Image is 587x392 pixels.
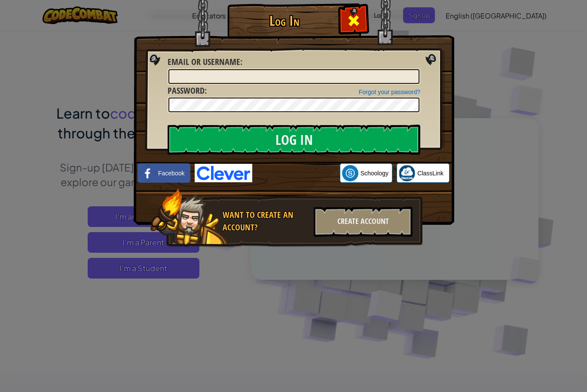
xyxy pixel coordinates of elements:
[158,169,184,178] span: Facebook
[314,207,413,237] div: Create Account
[195,164,252,182] img: clever-logo-blue.png
[168,56,242,68] label: :
[252,164,340,183] iframe: Sign in with Google Button
[359,89,420,95] a: Forgot your password?
[229,13,339,28] h1: Log In
[361,169,388,178] span: Schoology
[168,85,207,97] label: :
[223,209,309,233] div: Want to create an account?
[342,165,358,181] img: schoology.png
[417,169,443,178] span: ClassLink
[399,165,415,181] img: classlink-logo-small.png
[140,165,156,181] img: facebook_small.png
[168,85,205,96] span: Password
[168,56,240,67] span: Email or Username
[168,125,420,155] input: Log In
